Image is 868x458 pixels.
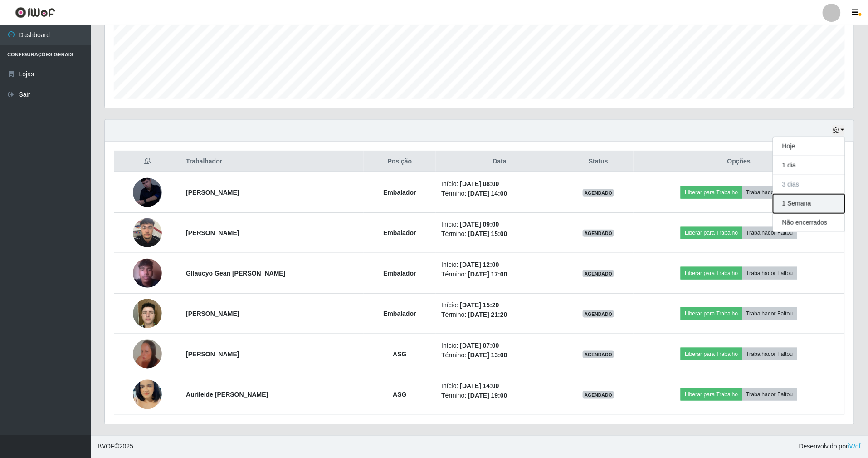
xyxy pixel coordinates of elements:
button: 1 Semana [773,194,845,213]
button: Trabalhador Faltou [742,186,797,199]
button: Trabalhador Faltou [742,227,797,239]
img: CoreUI Logo [15,7,55,18]
button: Liberar para Trabalho [681,227,742,239]
button: Liberar para Trabalho [681,307,742,320]
li: Término: [441,270,558,279]
strong: Embalador [383,189,416,196]
button: Trabalhador Faltou [742,348,797,360]
time: [DATE] 19:00 [468,392,507,399]
button: Hoje [773,137,845,156]
th: Opções [634,151,844,172]
li: Término: [441,189,558,198]
img: 1719006381696.jpeg [133,369,162,420]
button: Trabalhador Faltou [742,267,797,280]
th: Posição [364,151,436,172]
button: 3 dias [773,175,845,194]
span: AGENDADO [583,230,614,237]
span: IWOF [98,443,115,450]
strong: ASG [393,350,406,358]
span: AGENDADO [583,351,614,358]
strong: Aurileide [PERSON_NAME] [186,391,268,398]
button: Liberar para Trabalho [681,388,742,401]
span: Desenvolvido por [799,442,861,452]
time: [DATE] 08:00 [460,180,499,187]
button: Não encerrados [773,213,845,232]
span: © 2025 . [98,442,135,452]
li: Término: [441,229,558,239]
button: 1 dia [773,156,845,175]
time: [DATE] 13:00 [468,351,507,359]
time: [DATE] 14:00 [460,382,499,389]
span: AGENDADO [583,391,614,399]
li: Término: [441,391,558,400]
a: iWof [848,443,861,450]
li: Início: [441,260,558,270]
time: [DATE] 17:00 [468,271,507,278]
img: 1717549374266.jpeg [133,294,162,333]
strong: [PERSON_NAME] [186,350,239,358]
time: [DATE] 15:00 [468,230,507,237]
li: Início: [441,179,558,189]
li: Início: [441,381,558,391]
li: Início: [441,300,558,310]
img: 1747681195833.jpeg [133,328,162,380]
span: AGENDADO [583,310,614,318]
button: Trabalhador Faltou [742,307,797,320]
img: 1753794100219.jpeg [133,213,162,252]
strong: ASG [393,391,406,398]
time: [DATE] 09:00 [460,221,499,228]
button: Trabalhador Faltou [742,388,797,401]
li: Término: [441,310,558,320]
button: Liberar para Trabalho [681,348,742,360]
strong: Embalador [383,229,416,236]
li: Término: [441,350,558,360]
th: Trabalhador [180,151,363,172]
img: 1754448794930.jpeg [133,174,162,211]
strong: Gllaucyo Gean [PERSON_NAME] [186,270,285,277]
strong: [PERSON_NAME] [186,189,239,196]
time: [DATE] 14:00 [468,190,507,197]
button: Liberar para Trabalho [681,186,742,199]
time: [DATE] 12:00 [460,261,499,268]
strong: [PERSON_NAME] [186,229,239,236]
button: Liberar para Trabalho [681,267,742,280]
span: AGENDADO [583,189,614,197]
time: [DATE] 21:20 [468,311,507,318]
time: [DATE] 07:00 [460,342,499,349]
li: Início: [441,341,558,350]
strong: Embalador [383,270,416,277]
img: 1750804753278.jpeg [133,247,162,299]
th: Status [563,151,634,172]
th: Data [436,151,563,172]
time: [DATE] 15:20 [460,301,499,309]
li: Início: [441,220,558,229]
strong: Embalador [383,310,416,317]
span: AGENDADO [583,270,614,277]
strong: [PERSON_NAME] [186,310,239,317]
